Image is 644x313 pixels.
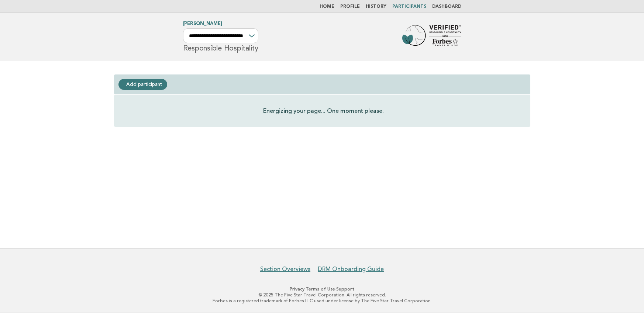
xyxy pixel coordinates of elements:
[432,4,461,9] a: Dashboard
[96,286,548,292] p: · ·
[318,265,384,273] a: DRM Onboarding Guide
[118,79,167,90] a: Add participant
[340,4,360,9] a: Profile
[263,107,384,115] p: Energizing your page... One moment please.
[260,265,310,273] a: Section Overviews
[96,298,548,304] p: Forbes is a registered trademark of Forbes LLC used under license by The Five Star Travel Corpora...
[183,22,258,52] h1: Responsible Hospitality
[392,4,426,9] a: Participants
[96,292,548,298] p: © 2025 The Five Star Travel Corporation. All rights reserved.
[402,25,461,49] img: Forbes Travel Guide
[290,286,304,292] a: Privacy
[320,4,334,9] a: Home
[336,286,354,292] a: Support
[183,21,222,26] a: [PERSON_NAME]
[366,4,386,9] a: History
[306,286,335,292] a: Terms of Use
